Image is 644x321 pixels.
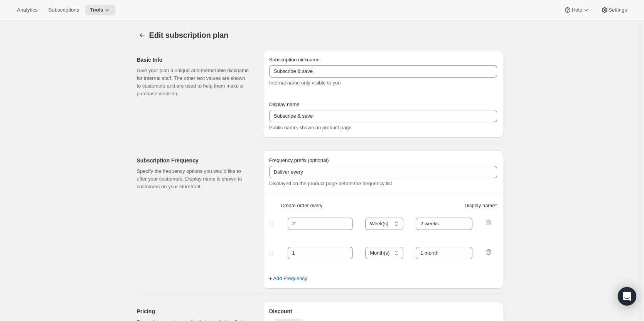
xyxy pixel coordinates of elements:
[137,307,251,315] h2: Pricing
[137,30,148,41] button: Subscription plans
[85,5,116,15] button: Tools
[137,56,251,64] h2: Basic Info
[269,101,300,107] span: Display name
[281,202,322,209] span: Create order every
[44,5,84,15] button: Subscriptions
[269,80,341,86] span: Internal name only visible to you
[269,125,352,130] span: Public name, shown on product page
[559,5,594,15] button: Help
[269,57,320,63] span: Subscription nickname
[149,31,229,39] span: Edit subscription plan
[618,287,636,306] div: Open Intercom Messenger
[269,307,497,315] h2: Discount
[137,67,251,98] p: Give your plan a unique and memorable nickname for internal staff. The other text values are show...
[416,247,472,259] input: 1 month
[416,218,472,230] input: 1 month
[265,272,312,285] button: + Add Frequency
[137,167,251,191] p: Specify the frequency options you would like to offer your customers. Display name is shown to cu...
[465,202,497,209] span: Display name *
[269,275,307,282] span: + Add Frequency
[48,7,79,13] span: Subscriptions
[137,157,251,164] h2: Subscription Frequency
[269,65,497,78] input: Subscribe & Save
[12,5,42,15] button: Analytics
[90,7,103,13] span: Tools
[17,7,37,13] span: Analytics
[572,7,582,13] span: Help
[269,157,329,163] span: Frequency prefix (optional)
[596,5,632,15] button: Settings
[269,181,392,186] span: Displayed on the product page before the frequency list
[269,110,497,122] input: Subscribe & Save
[269,166,497,178] input: Deliver every
[609,7,627,13] span: Settings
